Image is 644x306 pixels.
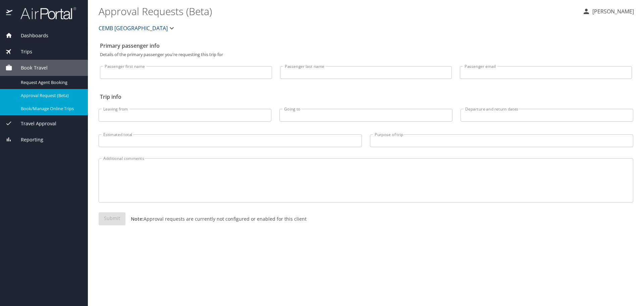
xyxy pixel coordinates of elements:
[21,79,80,86] span: Request Agent Booking
[6,7,13,20] img: icon-airportal.png
[96,21,178,35] button: CEMB [GEOGRAPHIC_DATA]
[590,7,634,15] p: [PERSON_NAME]
[131,216,144,222] strong: Note:
[12,64,48,72] span: Book Travel
[21,92,80,99] span: Approval Request (Beta)
[12,120,56,127] span: Travel Approval
[125,215,307,222] p: Approval requests are currently not configured or enabled for this client
[12,32,48,39] span: Dashboards
[580,5,637,17] button: [PERSON_NAME]
[100,40,632,51] h2: Primary passenger info
[100,91,632,102] h2: Trip info
[99,24,168,33] span: CEMB [GEOGRAPHIC_DATA]
[21,105,80,112] span: Book/Manage Online Trips
[12,136,43,143] span: Reporting
[12,48,32,55] span: Trips
[100,52,632,57] p: Details of the primary passenger you're requesting this trip for
[13,7,76,20] img: airportal-logo.png
[99,1,577,21] h1: Approval Requests (Beta)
